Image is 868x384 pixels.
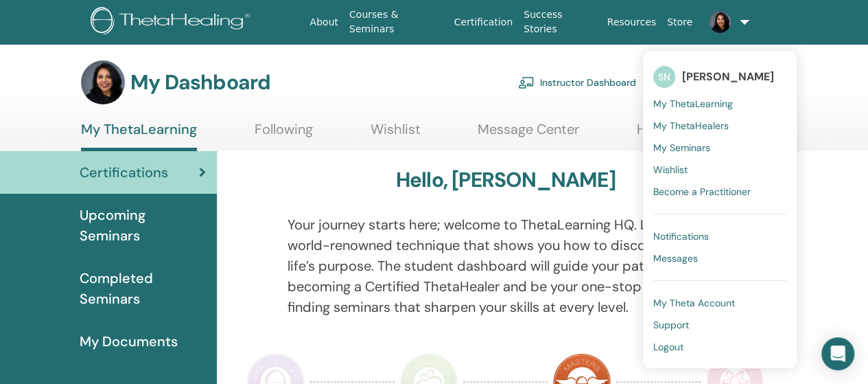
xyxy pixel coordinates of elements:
[80,162,168,183] span: Certifications
[653,142,710,154] span: My Seminars
[653,181,786,203] a: Become a Practitioner
[602,10,662,35] a: Resources
[653,336,786,358] a: Logout
[653,185,751,198] span: Become a Practitioner
[653,341,683,353] span: Logout
[653,252,698,264] span: Messages
[653,120,729,132] span: My ThetaHealers
[653,297,735,309] span: My Theta Account
[653,98,733,110] span: My ThetaLearning
[653,115,786,137] a: My ThetaHealers
[653,159,786,181] a: Wishlist
[80,331,178,352] span: My Documents
[371,121,421,148] a: Wishlist
[449,10,518,35] a: Certification
[518,76,535,89] img: chalkboard-teacher.svg
[637,121,747,148] a: Help & Resources
[305,10,344,35] a: About
[653,230,709,242] span: Notifications
[288,214,724,317] p: Your journey starts here; welcome to ThetaLearning HQ. Learn the world-renowned technique that sh...
[130,70,270,95] h3: My Dashboard
[518,67,636,98] a: Instructor Dashboard
[653,61,786,93] a: SN[PERSON_NAME]
[80,268,206,309] span: Completed Seminars
[478,121,579,148] a: Message Center
[653,137,786,159] a: My Seminars
[518,2,601,42] a: Success Stories
[821,337,854,370] div: Open Intercom Messenger
[682,69,774,84] span: [PERSON_NAME]
[80,205,206,246] span: Upcoming Seminars
[91,7,255,38] img: logo.png
[661,10,698,35] a: Store
[81,60,125,104] img: default.jpg
[653,314,786,336] a: Support
[653,292,786,314] a: My Theta Account
[396,168,615,192] h3: Hello, [PERSON_NAME]
[653,319,689,331] span: Support
[653,163,688,176] span: Wishlist
[653,93,786,115] a: My ThetaLearning
[709,11,731,33] img: default.jpg
[344,2,449,42] a: Courses & Seminars
[81,121,197,151] a: My ThetaLearning
[653,66,675,88] span: SN
[653,225,786,247] a: Notifications
[255,121,313,148] a: Following
[653,247,786,269] a: Messages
